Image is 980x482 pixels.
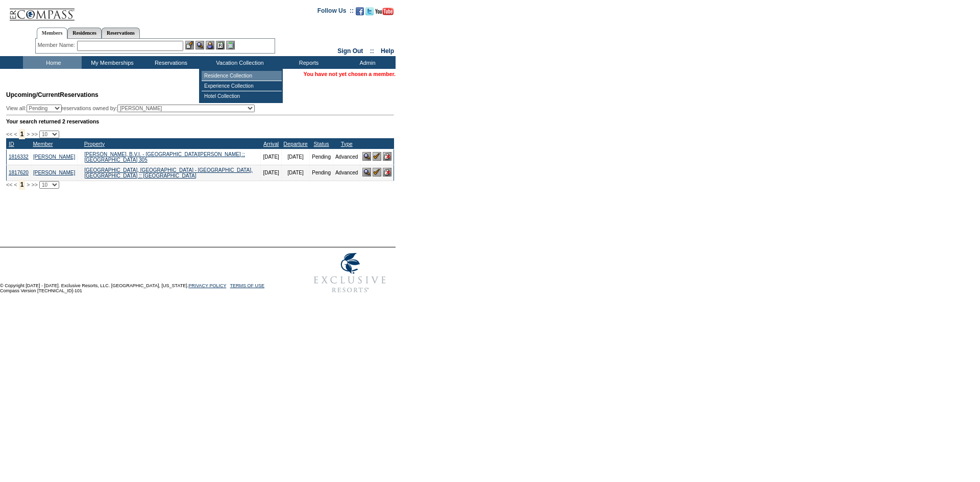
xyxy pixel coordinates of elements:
a: Residences [67,28,102,38]
div: Your search returned 2 reservations [6,118,394,124]
img: Cancel Reservation [383,152,391,161]
img: View Reservation [362,152,371,161]
td: Vacation Collection [199,56,278,69]
td: Hotel Collection [202,91,282,101]
a: [PERSON_NAME], B.V.I. - [GEOGRAPHIC_DATA][PERSON_NAME] :: [GEOGRAPHIC_DATA] 305 [84,151,245,163]
a: Help [381,47,394,55]
td: Advanced [333,165,360,181]
div: View all: reservations owned by: [6,105,259,112]
span: < [14,131,17,137]
a: ID [9,141,14,147]
a: [GEOGRAPHIC_DATA], [GEOGRAPHIC_DATA] - [GEOGRAPHIC_DATA], [GEOGRAPHIC_DATA] :: [GEOGRAPHIC_DATA] [84,167,253,179]
td: Pending [310,165,333,181]
img: Reservations [216,41,225,49]
span: >> [31,182,37,188]
img: Cancel Reservation [383,168,391,176]
a: [PERSON_NAME] [33,170,75,175]
img: View Reservation [362,168,371,176]
img: Subscribe to our YouTube Channel [375,8,394,15]
span: 1 [19,129,26,139]
img: View [195,41,204,49]
a: Subscribe to our YouTube Channel [375,10,394,16]
td: Residence Collection [202,71,282,81]
td: [DATE] [261,165,281,181]
span: 1 [19,180,26,190]
td: Reports [278,56,337,69]
img: Exclusive Resorts [304,247,396,298]
span: << [6,131,12,137]
span: << [6,182,12,188]
td: Home [23,56,82,69]
img: Become our fan on Facebook [356,7,364,15]
span: > [27,182,30,188]
a: Sign Out [337,47,363,55]
td: Experience Collection [202,81,282,91]
a: Status [313,141,329,147]
a: Property [84,141,105,147]
a: Type [341,141,353,147]
a: Become our fan on Facebook [356,10,364,16]
td: Follow Us :: [317,6,354,18]
td: Pending [310,149,333,165]
span: Reservations [6,91,99,98]
td: Admin [337,56,396,69]
td: Reservations [140,56,199,69]
a: 1817620 [9,170,29,175]
td: Advanced [333,149,360,165]
a: Arrival [263,141,279,147]
span: :: [370,47,374,55]
td: [DATE] [281,149,309,165]
td: [DATE] [281,165,309,181]
a: [PERSON_NAME] [33,154,75,160]
a: Member [33,141,53,147]
img: b_calculator.gif [226,41,235,49]
span: > [27,131,30,137]
span: You have not yet chosen a member. [304,71,396,77]
a: Follow us on Twitter [365,10,374,16]
div: Member Name: [38,41,77,49]
td: My Memberships [82,56,140,69]
a: Reservations [102,28,140,38]
img: b_edit.gif [185,41,194,49]
a: TERMS OF USE [230,283,265,288]
span: Upcoming/Current [6,91,60,98]
img: Confirm Reservation [373,168,381,176]
span: >> [31,131,37,137]
a: PRIVACY POLICY [188,283,226,288]
a: 1816332 [9,154,29,160]
img: Follow us on Twitter [365,7,374,15]
img: Confirm Reservation [373,152,381,161]
td: [DATE] [261,149,281,165]
img: Impersonate [206,41,214,49]
a: Departure [283,141,307,147]
a: Members [37,28,68,39]
span: < [14,182,17,188]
